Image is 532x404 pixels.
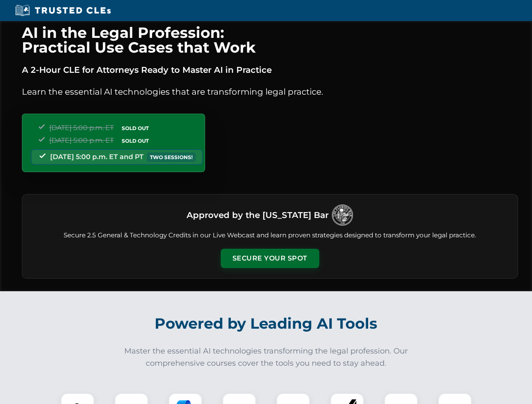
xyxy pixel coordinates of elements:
span: [DATE] 5:00 p.m. ET [49,136,114,144]
p: Learn the essential AI technologies that are transforming legal practice. [22,85,518,98]
p: Secure 2.5 General & Technology Credits in our Live Webcast and learn proven strategies designed ... [32,231,508,240]
p: A 2-Hour CLE for Attorneys Ready to Master AI in Practice [22,63,518,77]
img: Logo [332,205,353,226]
button: Secure Your Spot [221,249,319,268]
h3: Approved by the [US_STATE] Bar [187,207,329,223]
p: Master the essential AI technologies transforming the legal profession. Our comprehensive courses... [119,345,414,369]
h1: AI in the Legal Profession: Practical Use Cases that Work [22,25,518,55]
span: [DATE] 5:00 p.m. ET [49,124,114,132]
h2: Powered by Leading AI Tools [33,309,500,338]
span: SOLD OUT [119,136,152,145]
img: Trusted CLEs [13,4,113,17]
span: SOLD OUT [119,124,152,133]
